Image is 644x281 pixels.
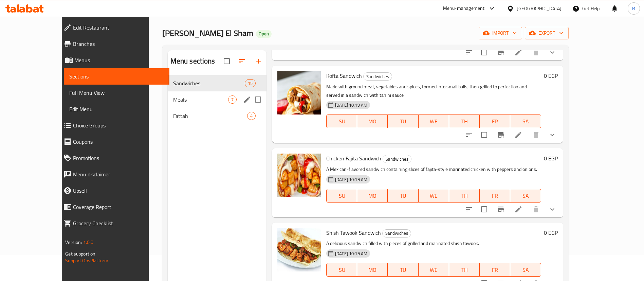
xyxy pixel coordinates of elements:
span: Shish Tawook Sandwich [326,228,381,238]
span: MO [360,117,385,126]
span: SA [513,117,538,126]
button: show more [544,201,560,217]
a: Upsell [58,182,169,199]
svg: Show Choices [548,48,556,56]
button: delete [528,201,544,217]
button: MO [357,115,388,128]
span: import [484,29,517,37]
h2: Menu sections [170,56,215,66]
span: TU [390,191,416,201]
button: delete [528,44,544,60]
svg: Show Choices [548,205,556,213]
button: Branch-specific-item [493,201,509,217]
a: Support.OpsPlatform [65,256,108,265]
span: FR [482,117,508,126]
button: Add section [250,53,266,69]
button: sort-choices [461,44,477,60]
span: Coupons [73,138,164,146]
span: SU [329,265,354,275]
span: SU [329,191,354,201]
a: Choice Groups [58,117,169,134]
button: WE [419,189,449,203]
div: Sandwiches15 [168,75,266,91]
div: items [228,95,237,104]
a: Coverage Report [58,199,169,215]
p: Made with ground meat, vegetables and spices, formed into small balls, then grilled to perfection... [326,83,541,100]
button: SA [510,189,541,203]
button: TU [388,189,418,203]
button: FR [480,263,510,277]
span: Meals [173,95,228,104]
span: 1.0.0 [83,238,94,247]
button: WE [419,263,449,277]
button: show more [544,44,560,60]
p: A Mexican-flavored sandwich containing slices of fajita-style marinated chicken with peppers and ... [326,165,541,174]
button: TH [449,189,480,203]
span: TH [452,117,477,126]
p: A delicious sandwich filled with pieces of grilled and marinated shish tawook. [326,239,541,248]
div: Open [256,30,272,38]
h6: 0 EGP [544,228,558,238]
span: Sections [69,72,164,81]
a: Edit Menu [64,101,169,117]
span: TU [390,117,416,126]
span: Open [256,31,272,37]
button: Branch-specific-item [493,44,509,60]
div: Sandwiches [383,155,411,163]
span: [DATE] 10:19 AM [332,176,370,183]
span: 15 [245,80,255,87]
a: Branches [58,36,169,52]
nav: Menu sections [168,72,266,127]
span: R [632,5,635,12]
span: Select to update [477,202,491,216]
a: Menu disclaimer [58,166,169,182]
a: Full Menu View [64,85,169,101]
button: SA [510,263,541,277]
svg: Show Choices [548,131,556,139]
button: SU [326,263,357,277]
span: WE [421,191,446,201]
button: Branch-specific-item [493,127,509,143]
span: WE [421,117,446,126]
span: Chicken Fajita Sandwich [326,153,381,163]
a: Sections [64,68,169,85]
span: [DATE] 10:19 AM [332,250,370,257]
a: Edit menu item [514,205,522,213]
a: Coupons [58,134,169,150]
button: MO [357,263,388,277]
span: Choice Groups [73,121,164,129]
div: Sandwiches [363,72,392,81]
button: TH [449,263,480,277]
button: import [479,27,522,39]
h6: 0 EGP [544,154,558,163]
div: Sandwiches [382,229,411,238]
button: FR [480,115,510,128]
span: Edit Menu [69,105,164,113]
span: Fattah [173,112,247,120]
a: Grocery Checklist [58,215,169,231]
a: Menus [58,52,169,68]
span: TU [390,265,416,275]
span: export [530,29,563,37]
span: Get support on: [65,249,96,258]
button: sort-choices [461,201,477,217]
img: Kofta Sandwich [277,71,321,115]
span: 4 [247,113,255,119]
a: Edit menu item [514,131,522,139]
div: Meals7edit [168,91,266,108]
span: [DATE] 10:19 AM [332,102,370,108]
span: Sandwiches [383,155,411,163]
a: Promotions [58,150,169,166]
span: Kofta Sandwich [326,71,362,81]
img: Shish Tawook Sandwich [277,228,321,271]
span: [PERSON_NAME] El Sham [162,25,253,41]
button: edit [242,94,252,105]
span: Grocery Checklist [73,219,164,227]
span: Sandwiches [173,79,245,87]
span: 7 [228,96,236,103]
span: SA [513,191,538,201]
span: Version: [65,238,82,247]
